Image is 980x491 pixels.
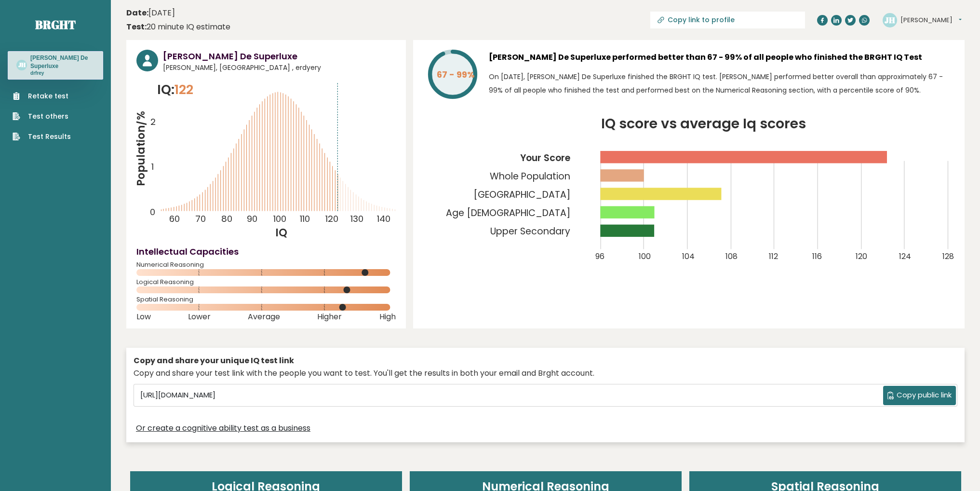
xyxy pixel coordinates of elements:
tspan: 1 [151,161,154,173]
tspan: 0 [150,206,155,218]
tspan: 112 [769,251,778,262]
span: Average [248,315,280,319]
tspan: 104 [682,251,695,262]
span: Numerical Reasoning [136,263,396,267]
tspan: [GEOGRAPHIC_DATA] [473,188,570,201]
button: [PERSON_NAME] [900,15,962,25]
div: Copy and share your test link with the people you want to test. You'll get the results in both yo... [134,368,957,379]
tspan: 90 [247,212,257,224]
tspan: 116 [812,251,822,262]
span: 122 [175,81,193,98]
tspan: 2 [150,116,156,128]
span: Lower [188,315,211,319]
tspan: IQ score vs average Iq scores [601,114,806,133]
a: Test Results [13,132,71,142]
span: [PERSON_NAME], [GEOGRAPHIC_DATA] , erdyery [163,63,396,73]
tspan: Upper Secondary [490,225,570,238]
a: Test others [13,111,71,122]
b: Date: [126,7,148,18]
tspan: 108 [725,251,738,262]
a: Brght [35,17,76,32]
tspan: 70 [195,212,206,224]
tspan: 67 - 99% [437,68,475,81]
tspan: 110 [300,212,310,224]
tspan: 128 [942,251,954,262]
p: On [DATE], [PERSON_NAME] De Superluxe finished the BRGHT IQ test. [PERSON_NAME] performed better ... [489,70,954,97]
span: Higher [317,315,342,319]
tspan: Age [DEMOGRAPHIC_DATA] [446,206,570,219]
text: JH [885,14,895,25]
p: IQ: [157,80,193,99]
div: 20 minute IQ estimate [126,21,230,33]
tspan: 60 [169,212,180,224]
span: Copy public link [897,390,952,401]
span: High [379,315,396,319]
button: Copy public link [883,386,956,405]
time: [DATE] [126,7,175,19]
tspan: 120 [325,212,338,224]
h3: [PERSON_NAME] De Superluxe [30,54,94,70]
tspan: 100 [273,212,286,224]
text: JH [18,61,26,69]
a: Retake test [13,91,71,101]
span: Low [136,315,151,319]
tspan: 100 [638,251,650,262]
p: drfrey [30,70,94,77]
tspan: Population/% [134,111,148,186]
span: Logical Reasoning [136,280,396,284]
tspan: Your Score [520,151,570,164]
tspan: IQ [275,225,287,240]
tspan: 80 [221,212,232,224]
tspan: 140 [377,212,390,224]
h3: [PERSON_NAME] De Superluxe [163,50,396,63]
h4: Intellectual Capacities [136,245,396,258]
div: Copy and share your unique IQ test link [134,355,957,367]
b: Test: [126,21,147,32]
span: Spatial Reasoning [136,298,396,301]
h3: [PERSON_NAME] De Superluxe performed better than 67 - 99% of all people who finished the BRGHT IQ... [489,50,954,65]
tspan: 124 [899,251,911,262]
tspan: Whole Population [490,170,570,183]
a: Or create a cognitive ability test as a business [136,423,310,434]
tspan: 96 [595,251,604,262]
tspan: 130 [350,212,363,224]
tspan: 120 [856,251,867,262]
